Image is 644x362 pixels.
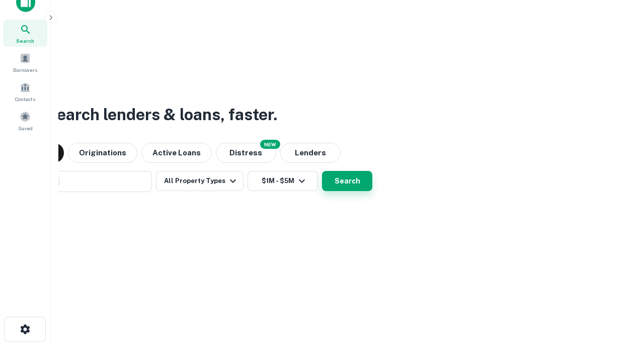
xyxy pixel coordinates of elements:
button: All Property Types [156,171,244,191]
button: Originations [68,143,137,163]
span: Saved [18,124,33,132]
h3: Search lenders & loans, faster. [46,103,277,127]
span: Search [16,37,34,45]
iframe: Chat Widget [594,282,644,330]
a: Borrowers [3,49,47,76]
a: Saved [3,107,47,134]
span: Contacts [15,95,35,103]
span: Borrowers [13,66,37,74]
button: Search distressed loans with lien and other non-mortgage details. [216,143,276,163]
button: Lenders [280,143,341,163]
a: Contacts [3,78,47,105]
button: Active Loans [141,143,212,163]
button: $1M - $5M [248,171,318,191]
a: Search [3,20,47,47]
button: Search [322,171,372,191]
div: NEW [260,140,280,149]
